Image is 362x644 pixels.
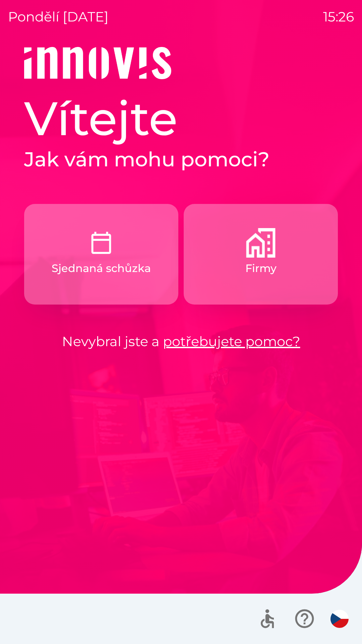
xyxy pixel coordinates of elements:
p: pondělí [DATE] [8,7,109,27]
p: Sjednaná schůzka [52,260,151,276]
a: potřebujete pomoc? [163,333,300,350]
img: cs flag [330,610,349,628]
p: Nevybral jste a [24,331,338,352]
img: c9327dbc-1a48-4f3f-9883-117394bbe9e6.png [86,228,116,258]
h2: Jak vám mohu pomoci? [24,147,338,172]
p: Firmy [245,260,277,276]
h1: Vítejte [24,90,338,147]
button: Sjednaná schůzka [24,204,178,305]
p: 15:26 [323,7,354,27]
img: 9a63d080-8abe-4a1b-b674-f4d7141fb94c.png [246,228,276,258]
button: Firmy [184,204,338,305]
img: Logo [24,47,338,79]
